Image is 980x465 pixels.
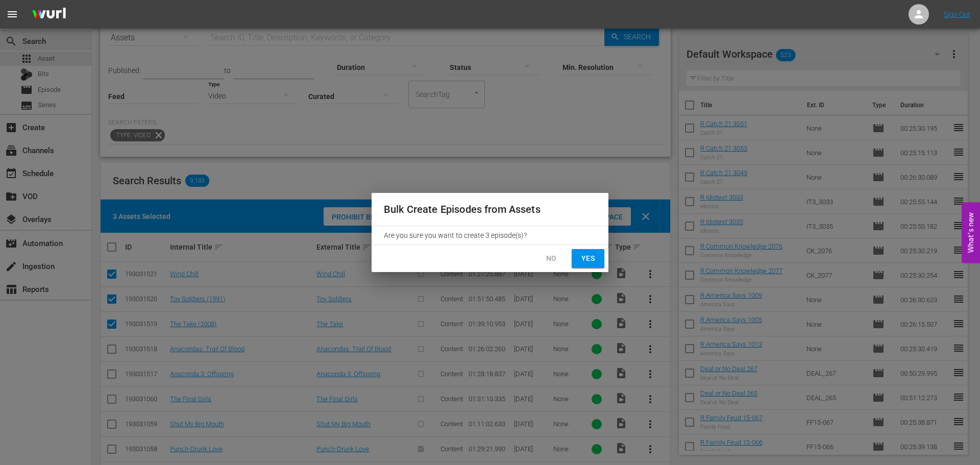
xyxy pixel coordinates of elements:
[384,201,596,217] h2: Bulk Create Episodes from Assets
[6,8,18,20] span: menu
[543,252,559,265] span: No
[24,3,73,27] img: ans4CAIJ8jUAAAAAAAAAAAAAAAAAAAAAAAAgQb4GAAAAAAAAAAAAAAAAAAAAAAAAJMjXAAAAAAAAAAAAAAAAAAAAAAAAgAT5G...
[580,252,596,265] span: Yes
[372,226,608,244] div: Are you sure you want to create 3 episode(s)?
[962,202,980,263] button: Open Feedback Widget
[572,249,604,268] button: Yes
[944,10,970,18] a: Sign Out
[535,249,568,268] button: No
